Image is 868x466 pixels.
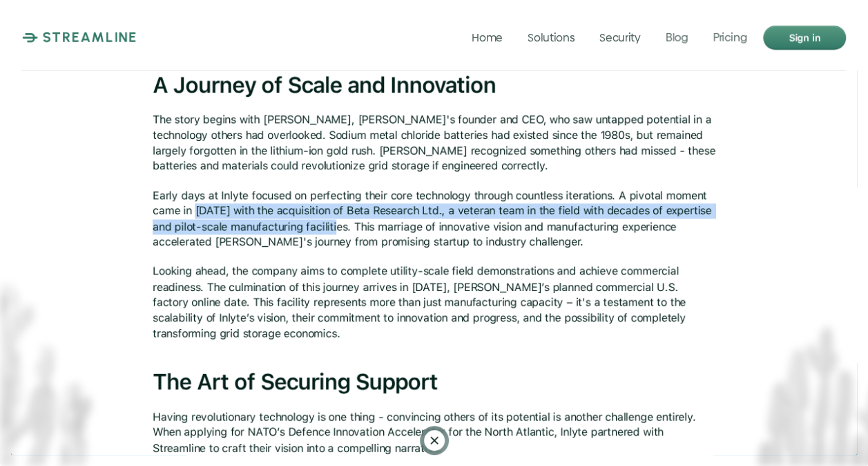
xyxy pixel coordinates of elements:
p: Security [599,30,640,44]
p: Having revolutionary technology is one thing - convincing others of its potential is another chal... [153,409,716,456]
p: Home [472,30,503,44]
a: Pricing [702,25,758,49]
p: Blog [666,30,688,44]
strong: The Art of Securing Support [153,369,437,395]
strong: A Journey of Scale and Innovation [153,72,496,98]
p: Looking ahead, the company aims to complete utility-scale field demonstrations and achieve commer... [153,263,716,341]
p: Early days at Inlyte focused on perfecting their core technology through countless iterations. A ... [153,188,716,250]
p: Pricing [713,30,746,44]
a: Security [588,25,651,49]
p: The story begins with [PERSON_NAME], [PERSON_NAME]'s founder and CEO, who saw untapped potential ... [153,112,716,174]
a: Home [461,25,514,49]
p: Solutions [528,30,575,44]
a: Blog [655,25,700,49]
a: STREAMLINE [22,29,137,46]
a: Sign in [763,26,846,50]
p: Sign in [789,28,820,46]
p: STREAMLINE [42,29,137,46]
